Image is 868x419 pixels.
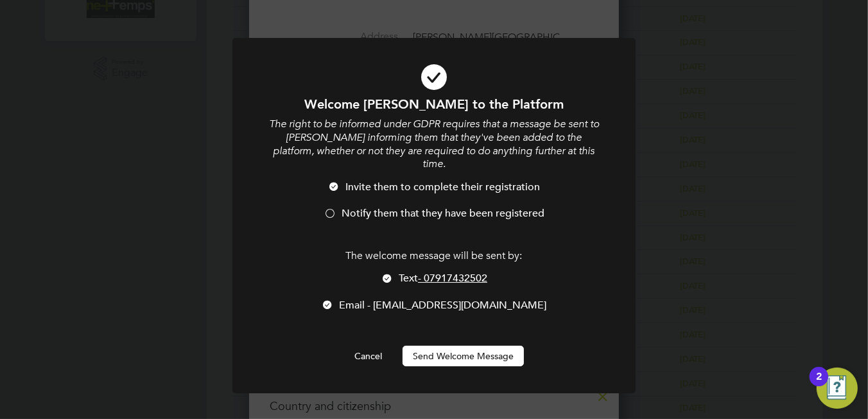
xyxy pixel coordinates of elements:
div: 2 [816,377,822,393]
h1: Welcome [PERSON_NAME] to the Platform [267,96,601,112]
span: Email - [EMAIL_ADDRESS][DOMAIN_NAME] [340,299,547,312]
button: Open Resource Center, 2 new notifications [817,368,858,409]
span: Notify them that they have been registered [342,207,544,220]
button: Send Welcome Message [403,346,524,366]
span: Invite them to complete their registration [346,181,541,193]
p: The welcome message will be sent by: [267,249,601,263]
i: The right to be informed under GDPR requires that a message be sent to [PERSON_NAME] informing th... [269,118,599,170]
span: Text [399,272,487,285]
tcxspan: Call - 07917432502 via 3CX [418,272,487,285]
button: Cancel [344,346,392,366]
